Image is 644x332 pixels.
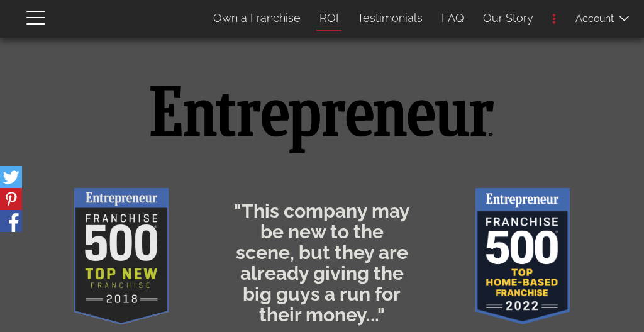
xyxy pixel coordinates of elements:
[141,51,503,188] img: Entrepreneur Magazine Logo
[74,188,169,324] img: Entrepreneur Magazine Award, Top 500 New Franchises, 2018
[310,5,348,31] a: ROI
[474,5,543,31] a: Our Story
[231,201,413,325] h2: "This company may be new to the scene, but they are already giving the big guys a run for their m...
[348,5,432,31] a: Testimonials
[204,5,310,31] a: Own a Franchise
[475,188,570,324] img: Entrepreneur Magazine Award, Top 500 Home Based Business Franchises, 2022
[432,5,474,31] a: FAQ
